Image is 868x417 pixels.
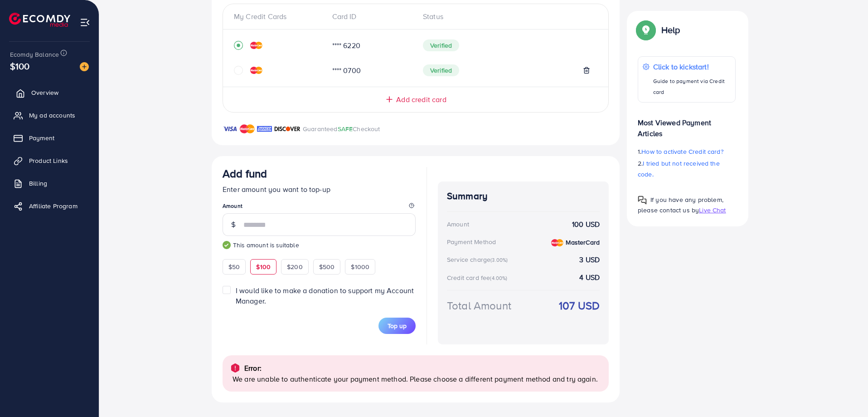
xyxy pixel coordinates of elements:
[10,50,59,59] span: Ecomdy Balance
[10,59,30,73] span: $100
[274,123,301,134] img: brand
[240,123,255,134] img: brand
[234,41,243,50] svg: record circle
[551,239,563,246] img: credit
[7,106,92,124] a: My ad accounts
[228,262,240,271] span: $50
[447,273,510,282] div: Credit card fee
[7,129,92,147] a: Payment
[638,195,723,215] span: If you have any problem, please contact us by
[423,39,459,51] span: Verified
[29,156,68,165] span: Product Links
[223,241,231,249] img: guide
[653,76,731,98] p: Guide to payment via Credit card
[559,298,600,314] strong: 107 USD
[641,147,723,156] span: How to activate Credit card?
[303,123,380,134] p: Guaranteed Checkout
[233,373,601,384] p: We are unable to authenticate your payment method. Please choose a different payment method and t...
[638,159,720,179] span: I tried but not received the code.
[416,11,597,22] div: Status
[223,240,416,250] small: This amount is suitable
[236,285,414,306] span: I would like to make a donation to support my Account Manager.
[287,262,303,271] span: $200
[9,13,70,27] img: logo
[447,191,600,202] h4: Summary
[338,124,353,133] span: SAFE
[638,196,647,205] img: Popup guide
[579,255,600,265] strong: 3 USD
[490,275,507,282] small: (4.00%)
[447,298,511,314] div: Total Amount
[579,272,600,283] strong: 4 USD
[250,42,262,49] img: credit
[230,363,241,373] img: alert
[378,318,416,334] button: Top up
[223,167,267,180] h3: Add fund
[388,321,407,330] span: Top up
[7,152,92,170] a: Product Links
[566,238,600,247] strong: MasterCard
[325,11,416,22] div: Card ID
[223,184,416,195] p: Enter amount you want to top-up
[234,11,325,22] div: My Credit Cards
[319,262,335,271] span: $500
[7,197,92,215] a: Affiliate Program
[490,256,508,264] small: (3.00%)
[29,201,78,211] span: Affiliate Program
[29,133,54,142] span: Payment
[29,179,47,188] span: Billing
[250,67,262,74] img: credit
[638,110,736,139] p: Most Viewed Payment Articles
[223,123,238,134] img: brand
[447,255,510,264] div: Service charge
[80,62,89,71] img: image
[351,262,369,271] span: $1000
[572,219,600,230] strong: 100 USD
[7,174,92,192] a: Billing
[257,123,272,134] img: brand
[29,111,75,120] span: My ad accounts
[31,88,58,97] span: Overview
[638,146,736,157] p: 1.
[447,237,496,246] div: Payment Method
[223,202,416,213] legend: Amount
[423,64,459,76] span: Verified
[80,17,90,28] img: menu
[234,66,243,75] svg: circle
[447,220,469,229] div: Amount
[638,158,736,180] p: 2.
[256,262,271,271] span: $100
[653,61,731,72] p: Click to kickstart!
[829,376,861,410] iframe: Chat
[638,22,654,38] img: Popup guide
[699,206,726,215] span: Live Chat
[396,94,446,105] span: Add credit card
[7,83,92,102] a: Overview
[661,25,680,35] p: Help
[244,363,262,373] p: Error:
